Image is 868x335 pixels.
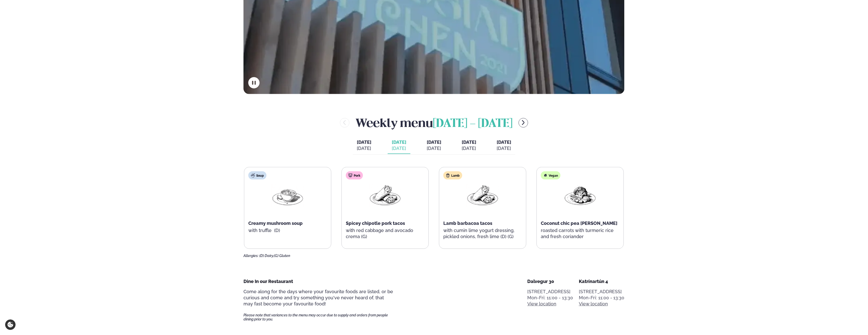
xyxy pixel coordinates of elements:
img: pork.svg [348,173,352,177]
button: [DATE] [DATE] [493,137,515,154]
div: [DATE] [427,145,441,151]
span: [DATE] [392,139,406,145]
div: [DATE] [462,145,476,151]
p: with red cabbage and avocado crema (G) [346,227,424,240]
p: [STREET_ADDRESS] [579,289,625,295]
span: [DATE] - [DATE] [433,118,512,130]
img: soup.svg [251,173,255,177]
div: Lamb [443,171,462,179]
div: [DATE] [357,145,371,151]
div: Dalvegur 30 [527,278,573,285]
a: Cookie settings [5,319,16,330]
div: Soup [248,171,266,179]
img: Wraps.png [369,184,401,207]
div: Katrínartún 4 [579,278,625,285]
img: Soup.png [271,184,304,207]
button: [DATE] [DATE] [458,137,480,154]
button: [DATE] [DATE] [388,137,410,154]
img: Vegan.svg [543,173,547,177]
a: View location [527,301,556,307]
span: Creamy mushroom soup [248,221,303,226]
p: with cumin lime yogurt dressing, pickled onions, fresh lime (D) (G) [443,227,522,240]
div: Pork [346,171,363,179]
p: [STREET_ADDRESS] [527,289,573,295]
span: [DATE] [497,139,511,145]
span: [DATE] [462,139,476,145]
img: Wraps.png [466,184,499,207]
img: Vegan.png [564,184,596,207]
img: Lamb.svg [446,173,450,177]
span: Allergies: [243,254,259,258]
p: with truffle (D) [248,227,327,234]
span: Lamb barbacoa tacos [443,221,492,226]
div: [DATE] [392,145,406,151]
span: Coconut chic pea [PERSON_NAME] [541,221,617,226]
div: Vegan [541,171,560,179]
div: Mon-Fri: 11:00 - 13:30 [527,295,573,301]
span: Please note that variances to the menu may occur due to supply and orders from people dining prio... [243,313,393,321]
h2: Weekly menu [356,114,512,131]
button: menu-btn-right [519,118,528,127]
div: [DATE] [497,145,511,151]
span: (G) Gluten [274,254,290,258]
span: [DATE] [427,139,441,145]
button: menu-btn-left [340,118,349,127]
button: [DATE] [DATE] [353,137,375,154]
span: Come along for the days where your favourite foods are listed, or be curious and come and try som... [243,289,393,306]
button: [DATE] [DATE] [423,137,445,154]
span: Dine In our Restaurant [243,279,293,284]
a: View location [579,301,608,307]
span: (D) Dairy, [259,254,274,258]
div: Mon-Fri: 11:00 - 13:30 [579,295,625,301]
span: Spicey chipotle pork tacos [346,221,405,226]
span: [DATE] [357,139,371,145]
p: roasted carrots with turmeric rice and fresh coriander [541,227,619,240]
